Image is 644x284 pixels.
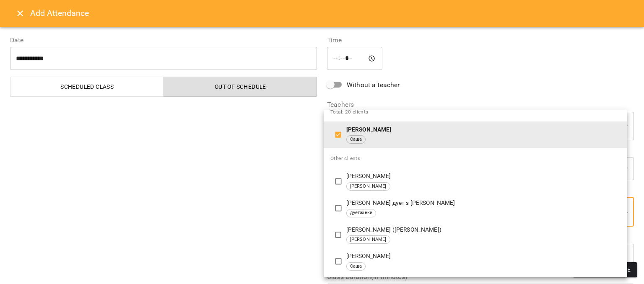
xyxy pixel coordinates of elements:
span: [PERSON_NAME] [347,183,390,190]
p: [PERSON_NAME] дует з [PERSON_NAME] [346,199,621,207]
p: [PERSON_NAME] [346,172,621,181]
p: [PERSON_NAME] [346,126,621,134]
span: Саша [347,263,366,270]
p: [PERSON_NAME] ([PERSON_NAME]) [346,226,621,234]
span: Other clients [330,155,360,161]
span: дуетжінки [347,209,376,217]
span: [PERSON_NAME] [347,236,390,243]
span: Total: 20 clients [330,109,369,115]
span: Саша [347,136,366,143]
p: [PERSON_NAME] [346,252,621,261]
